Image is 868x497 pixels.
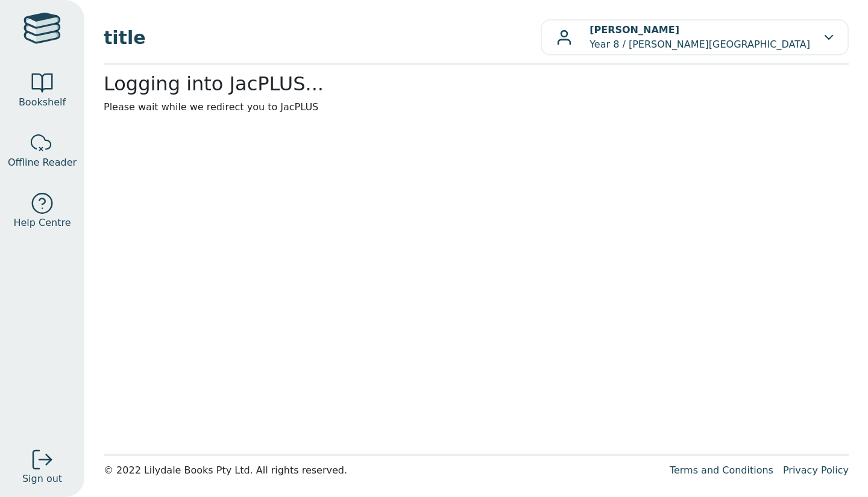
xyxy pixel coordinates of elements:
p: Please wait while we redirect you to JacPLUS [104,100,849,114]
span: title [104,24,541,51]
a: Terms and Conditions [670,464,773,476]
span: Offline Reader [8,155,77,170]
span: Sign out [22,472,62,486]
p: Year 8 / [PERSON_NAME][GEOGRAPHIC_DATA] [590,23,810,52]
h2: Logging into JacPLUS... [104,72,849,95]
div: © 2022 Lilydale Books Pty Ltd. All rights reserved. [104,463,660,478]
span: Bookshelf [19,95,66,110]
span: Help Centre [13,216,71,230]
a: Privacy Policy [783,464,849,476]
button: [PERSON_NAME]Year 8 / [PERSON_NAME][GEOGRAPHIC_DATA] [541,19,849,55]
b: [PERSON_NAME] [590,24,679,36]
